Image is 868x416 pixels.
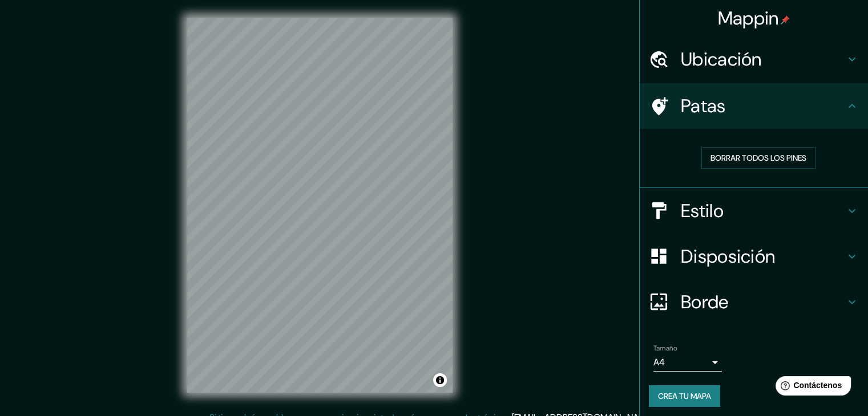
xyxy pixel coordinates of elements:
[681,94,726,118] font: Patas
[187,18,453,393] canvas: Mapa
[653,353,722,372] div: A4
[681,199,724,223] font: Estilo
[653,356,665,368] font: A4
[681,47,762,71] font: Ubicación
[681,244,775,268] font: Disposición
[653,344,677,353] font: Tamaño
[640,234,868,279] div: Disposición
[640,36,868,82] div: Ubicación
[658,391,711,401] font: Crea tu mapa
[640,279,868,325] div: Borde
[681,290,729,314] font: Borde
[649,385,720,407] button: Crea tu mapa
[640,83,868,129] div: Patas
[701,147,815,169] button: Borrar todos los pines
[710,153,806,163] font: Borrar todos los pines
[718,6,779,30] font: Mappin
[433,373,447,387] button: Activar o desactivar atribución
[766,372,855,403] iframe: Lanzador de widgets de ayuda
[640,188,868,234] div: Estilo
[781,15,790,25] img: pin-icon.png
